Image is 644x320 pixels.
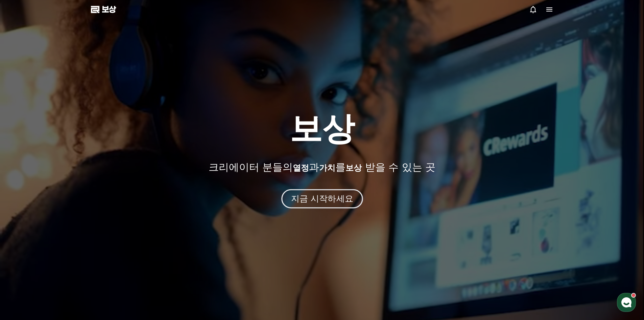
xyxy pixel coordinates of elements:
[309,161,319,173] font: 과
[293,163,309,173] font: 열정
[21,225,25,230] span: 홈
[283,196,361,203] a: 지금 시작하세요
[291,194,353,204] font: 지금 시작하세요
[102,5,116,14] font: 보상
[335,161,345,173] font: 를
[45,215,87,232] a: 대화
[2,215,45,232] a: 홈
[290,110,355,148] font: 보상
[365,161,436,173] font: 받을 수 있는 곳
[91,4,116,15] a: 보상
[319,163,335,173] font: 가치
[209,161,293,173] font: 크리에이터 분들의
[345,163,362,173] font: 보상
[62,225,70,231] span: 대화
[281,189,363,208] button: 지금 시작하세요
[104,225,113,230] span: 설정
[87,215,130,232] a: 설정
